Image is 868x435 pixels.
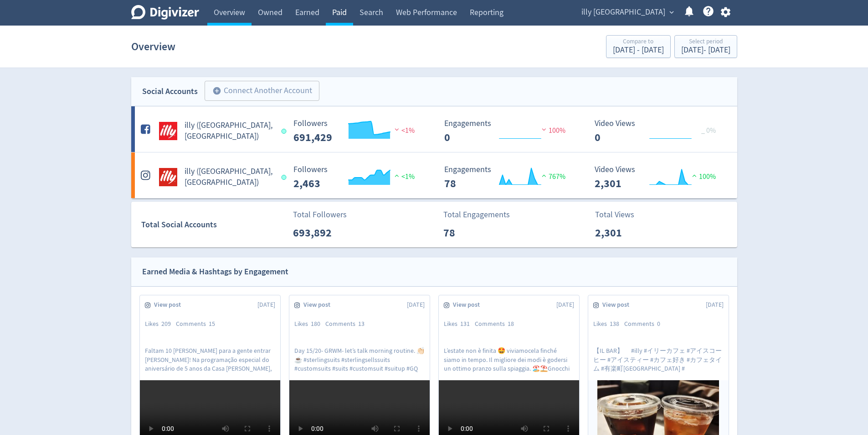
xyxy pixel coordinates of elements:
span: View post [453,300,485,309]
h5: illy ([GEOGRAPHIC_DATA], [GEOGRAPHIC_DATA]) [185,166,273,188]
a: illy (AU, NZ) undefinedilly ([GEOGRAPHIC_DATA], [GEOGRAPHIC_DATA]) Followers 691,429 Followers 69... [131,106,737,152]
a: Connect Another Account [198,82,319,101]
span: 15 [209,320,215,328]
img: positive-performance.svg [539,172,549,179]
span: [DATE] [556,300,574,309]
span: add_circle [212,86,221,95]
svg: Followers 691,429 [289,119,426,143]
img: positive-performance.svg [690,172,699,179]
div: Comments [325,320,370,329]
span: View post [303,300,335,309]
div: Likes [145,320,176,329]
span: illy [GEOGRAPHIC_DATA] [581,5,665,20]
div: Total Social Accounts [141,218,287,231]
span: _ 0% [701,126,716,135]
span: View post [154,300,186,309]
span: Data last synced: 2 Sep 2025, 12:02am (AEST) [282,129,289,134]
h1: Overview [131,32,175,61]
p: 2,301 [595,225,647,241]
div: Likes [444,320,475,329]
span: 138 [610,320,619,328]
h5: illy ([GEOGRAPHIC_DATA], [GEOGRAPHIC_DATA]) [185,120,273,142]
span: 767% [539,172,565,181]
span: 209 [161,320,171,328]
button: Compare to[DATE] - [DATE] [606,35,671,58]
span: 0 [657,320,660,328]
span: expand_more [668,8,676,16]
button: illy [GEOGRAPHIC_DATA] [578,5,676,20]
div: [DATE] - [DATE] [613,46,664,54]
span: [DATE] [706,300,724,309]
img: illy (AU, NZ) undefined [159,122,177,140]
div: Comments [176,320,220,329]
button: Connect Another Account [205,81,319,101]
p: 【IL BAR】 #illy #イリーカフェ #アイスコーヒー #アイスティー #カフェ好き #カフェタイム #有楽町[GEOGRAPHIC_DATA] #[GEOGRAPHIC_DATA]#[... [593,346,724,372]
div: Earned Media & Hashtags by Engagement [142,265,288,278]
span: 131 [460,320,470,328]
div: Social Accounts [142,85,198,98]
span: 18 [508,320,514,328]
div: Comments [475,320,519,329]
span: <1% [392,172,415,181]
p: Total Engagements [443,209,510,221]
p: 78 [443,225,496,241]
img: negative-performance.svg [392,126,401,133]
div: Likes [593,320,624,329]
img: positive-performance.svg [392,172,401,179]
button: Select period[DATE]- [DATE] [674,35,737,58]
p: Total Views [595,209,647,221]
span: 100% [690,172,716,181]
svg: Video Views 0 [590,119,727,143]
div: Comments [624,320,665,329]
span: [DATE] [407,300,425,309]
p: Total Followers [293,209,347,221]
p: Faltam 10 [PERSON_NAME] para a gente entrar [PERSON_NAME]! Na programação especial do aniversário... [145,346,275,372]
span: <1% [392,126,415,135]
p: 693,892 [293,225,345,241]
span: Data last synced: 2 Sep 2025, 1:02am (AEST) [282,175,289,180]
span: [DATE] [257,300,275,309]
svg: Engagements 0 [440,119,576,143]
div: Likes [294,320,325,329]
span: View post [602,300,634,309]
svg: Followers 2,463 [289,165,426,189]
span: 100% [539,126,565,135]
p: L’estate non è finita 🤩 viviamocela finché siamo in tempo. Il migliore dei modi è godersi un otti... [444,346,574,372]
img: negative-performance.svg [539,126,549,133]
div: Compare to [613,38,664,46]
span: 180 [311,320,320,328]
div: [DATE] - [DATE] [681,46,730,54]
img: illy (AU, NZ) undefined [159,168,177,186]
p: Day 15/20- GRWM- let’s talk morning routine. 👏🏻☕️ #sterlingsuits #sterlingsellssuits #customsuits... [294,346,425,372]
svg: Engagements 78 [440,165,576,189]
span: 13 [358,320,365,328]
div: Select period [681,38,730,46]
a: illy (AU, NZ) undefinedilly ([GEOGRAPHIC_DATA], [GEOGRAPHIC_DATA]) Followers 2,463 Followers 2,46... [131,152,737,198]
svg: Video Views 2,301 [590,165,727,189]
